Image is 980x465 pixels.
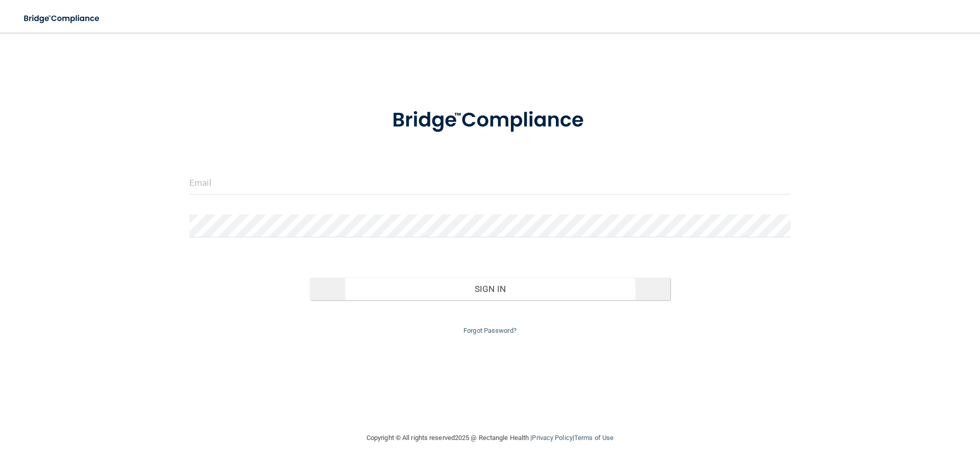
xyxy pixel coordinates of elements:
[371,94,609,147] img: bridge_compliance_login_screen.278c3ca4.svg
[310,278,671,300] button: Sign In
[463,327,517,334] a: Forgot Password?
[304,422,676,454] div: Copyright © All rights reserved 2025 @ Rectangle Health | |
[15,8,109,29] img: bridge_compliance_login_screen.278c3ca4.svg
[803,393,968,433] iframe: Drift Widget Chat Controller
[189,172,791,194] input: Email
[574,434,614,442] a: Terms of Use
[532,434,572,442] a: Privacy Policy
